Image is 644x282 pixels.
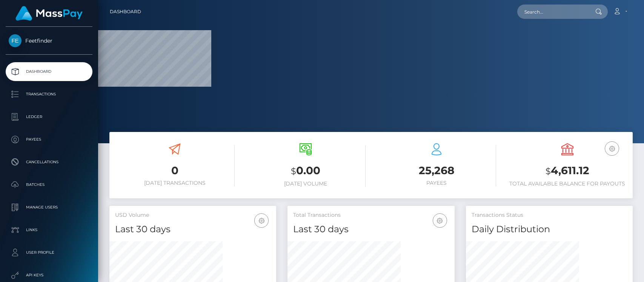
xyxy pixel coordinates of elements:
p: API Keys [9,270,89,281]
a: Transactions [6,85,92,104]
h5: Transactions Status [472,211,627,219]
a: Cancellations [6,153,92,172]
a: Batches [6,175,92,194]
h3: 0 [115,163,235,178]
h5: Total Transactions [293,211,449,219]
a: Payees [6,130,92,149]
h3: 0.00 [246,163,366,179]
p: User Profile [9,247,89,258]
a: Dashboard [110,4,141,20]
h4: Last 30 days [115,223,271,236]
p: Cancellations [9,156,89,168]
p: Dashboard [9,66,89,77]
h6: Payees [377,180,496,186]
h3: 25,268 [377,163,496,178]
p: Ledger [9,111,89,123]
h3: 4,611.12 [507,163,627,179]
p: Batches [9,179,89,190]
p: Manage Users [9,202,89,213]
img: Feetfinder [9,34,22,47]
span: Feetfinder [6,37,92,44]
img: MassPay Logo [15,6,83,21]
input: Search... [517,5,588,19]
h6: [DATE] Transactions [115,180,235,186]
a: Manage Users [6,198,92,217]
small: $ [546,166,551,176]
h4: Last 30 days [293,223,449,236]
p: Payees [9,134,89,145]
p: Links [9,224,89,236]
h6: [DATE] Volume [246,181,366,187]
a: Dashboard [6,62,92,81]
h5: USD Volume [115,211,271,219]
small: $ [291,166,296,176]
a: Ledger [6,107,92,126]
a: Links [6,221,92,239]
a: User Profile [6,243,92,262]
p: Transactions [9,89,89,100]
h4: Daily Distribution [472,223,627,236]
h6: Total Available Balance for Payouts [507,181,627,187]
